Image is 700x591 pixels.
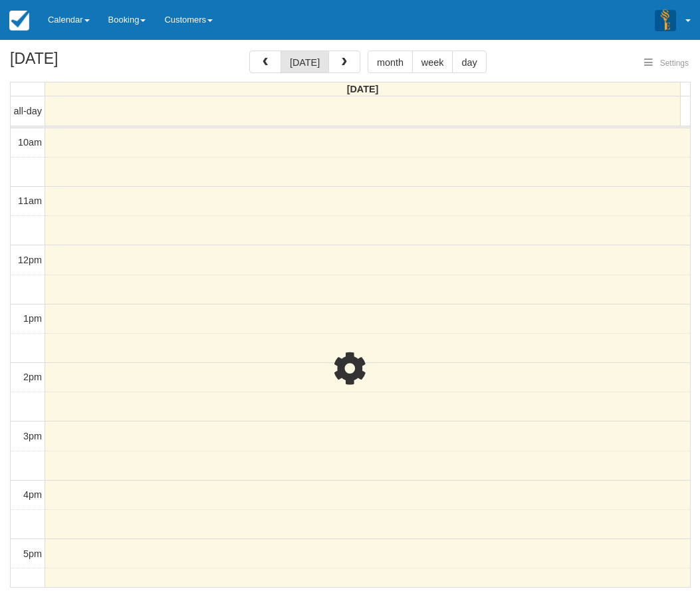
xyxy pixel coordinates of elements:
[660,59,689,68] span: Settings
[23,548,42,559] span: 5pm
[23,431,42,441] span: 3pm
[412,51,453,73] button: week
[452,51,486,73] button: day
[368,51,413,73] button: month
[281,51,329,73] button: [DATE]
[636,54,697,73] button: Settings
[23,489,42,500] span: 4pm
[14,106,42,116] span: all-day
[9,11,29,31] img: checkfront-main-nav-mini-logo.png
[23,313,42,324] span: 1pm
[18,137,42,148] span: 10am
[655,9,676,31] img: A3
[347,84,379,94] span: [DATE]
[23,372,42,382] span: 2pm
[18,255,42,265] span: 12pm
[18,195,42,206] span: 11am
[10,51,178,75] h2: [DATE]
